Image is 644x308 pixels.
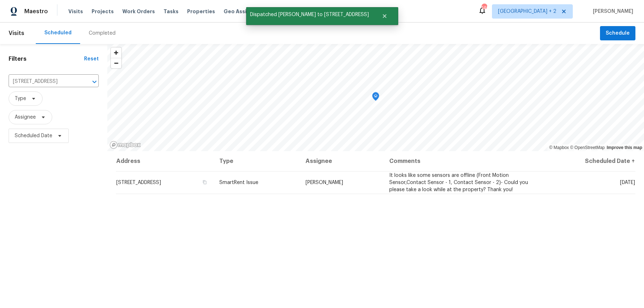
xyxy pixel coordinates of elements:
[164,9,179,14] span: Tasks
[111,48,121,58] button: Zoom in
[570,145,605,150] a: OpenStreetMap
[109,141,141,149] a: Mapbox homepage
[9,25,24,41] span: Visits
[15,95,26,102] span: Type
[389,173,528,192] span: It looks like some sensors are offline (Front Motion Sensor,Contact Sensor - 1, Contact Sensor - ...
[201,179,208,185] button: Copy Address
[9,55,84,63] h1: Filters
[214,151,300,171] th: Type
[89,77,99,87] button: Open
[620,180,635,185] span: [DATE]
[187,8,215,15] span: Properties
[15,132,52,139] span: Scheduled Date
[540,151,635,171] th: Scheduled Date ↑
[15,114,36,121] span: Assignee
[498,8,556,15] span: [GEOGRAPHIC_DATA] + 2
[84,55,99,63] div: Reset
[122,8,155,15] span: Work Orders
[219,180,258,185] span: SmartRent Issue
[384,151,540,171] th: Comments
[606,29,630,38] span: Schedule
[482,4,487,11] div: 140
[224,8,270,15] span: Geo Assignments
[107,44,644,151] canvas: Map
[111,58,121,68] span: Zoom out
[600,26,635,41] button: Schedule
[89,30,116,37] div: Completed
[549,145,569,150] a: Mapbox
[111,58,121,68] button: Zoom out
[246,7,373,22] span: Dispatched [PERSON_NAME] to [STREET_ADDRESS]
[24,8,48,15] span: Maestro
[9,76,79,87] input: Search for an address...
[607,145,642,150] a: Improve this map
[372,92,379,103] div: Map marker
[92,8,114,15] span: Projects
[590,8,633,15] span: [PERSON_NAME]
[44,29,72,36] div: Scheduled
[68,8,83,15] span: Visits
[373,9,396,23] button: Close
[116,151,214,171] th: Address
[116,180,161,185] span: [STREET_ADDRESS]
